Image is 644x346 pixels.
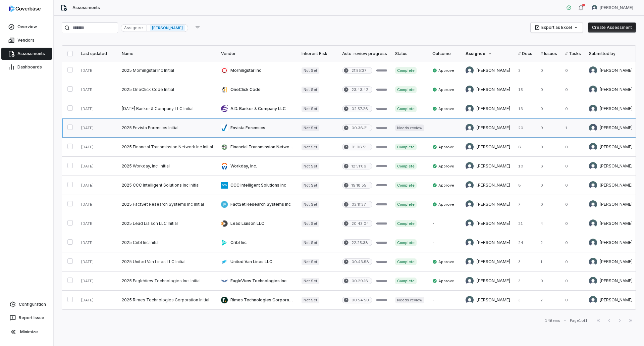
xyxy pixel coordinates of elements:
span: Dashboards [17,64,42,70]
span: Assessments [72,5,100,10]
div: Name [122,51,213,56]
img: Chadd Myers avatar [589,200,597,208]
div: • [564,318,566,323]
img: Chadd Myers avatar [466,200,474,208]
div: # Tasks [565,51,581,56]
td: - [428,118,462,138]
img: Chadd Myers avatar [589,296,597,304]
div: Inherent Risk [302,51,334,56]
a: Vendors [1,34,52,46]
img: Chadd Myers avatar [466,296,474,304]
img: Chadd Myers avatar [466,105,474,113]
img: Chadd Myers avatar [592,5,597,10]
button: Minimize [3,325,51,339]
img: Chadd Myers avatar [466,258,474,266]
img: Chadd Myers avatar [589,181,597,189]
a: Configuration [3,298,51,310]
td: - [428,214,462,233]
span: Configuration [19,302,46,307]
img: Melanie Lorent avatar [589,124,597,132]
img: Chadd Myers avatar [589,277,597,285]
div: # Issues [540,51,557,56]
img: Chadd Myers avatar [466,124,474,132]
div: Auto-review progress [342,51,387,56]
img: Chadd Myers avatar [589,143,597,151]
img: Chadd Myers avatar [466,181,474,189]
img: Chadd Myers avatar [466,277,474,285]
img: Chadd Myers avatar [589,239,597,247]
img: Chadd Myers avatar [589,162,597,170]
img: logo-D7KZi-bG.svg [9,5,41,12]
img: Chadd Myers avatar [466,143,474,151]
div: 14 items [545,318,560,323]
div: Assignee [121,24,146,32]
img: Chadd Myers avatar [589,258,597,266]
img: Chadd Myers avatar [466,86,474,94]
img: Chadd Myers avatar [589,219,597,228]
span: Report Issue [19,315,44,320]
img: Chadd Myers avatar [466,66,474,75]
img: Chadd Myers avatar [589,86,597,94]
img: Chadd Myers avatar [589,66,597,75]
div: Assignee [466,51,510,56]
img: Chadd Myers avatar [466,162,474,170]
span: Assessments [17,51,45,56]
button: Report Issue [3,312,51,324]
td: - [428,233,462,252]
div: Outcome [432,51,458,56]
div: Page 1 of 1 [570,318,588,323]
div: # Docs [518,51,532,56]
span: Minimize [20,329,38,335]
div: Status [395,51,424,56]
a: Assessments [1,48,52,60]
img: Chadd Myers avatar [466,219,474,228]
img: Chadd Myers avatar [466,239,474,247]
img: Chadd Myers avatar [589,105,597,113]
div: [PERSON_NAME] [147,24,188,32]
a: Overview [1,21,52,33]
button: Chadd Myers avatar[PERSON_NAME] [588,3,637,13]
span: [PERSON_NAME] [600,5,633,10]
div: Submitted by [589,51,633,56]
div: Last updated [81,51,114,56]
span: Vendors [17,38,35,43]
td: - [428,291,462,310]
div: Vendor [221,51,293,56]
span: [PERSON_NAME] [150,24,185,31]
button: Create Assessment [588,22,636,33]
a: Dashboards [1,61,52,73]
span: Overview [17,24,37,30]
button: Export as Excel [531,22,583,33]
